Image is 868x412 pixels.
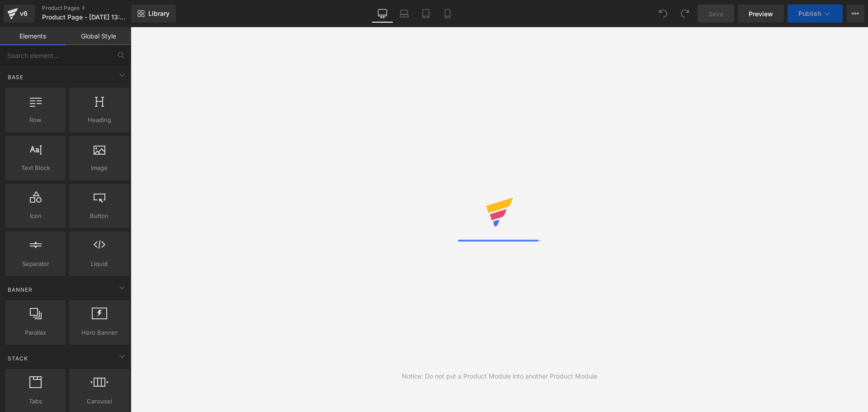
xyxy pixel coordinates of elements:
span: Product Page - [DATE] 13:32:06 [42,14,129,21]
button: Publish [788,5,843,23]
span: Liquid [72,259,127,269]
button: Redo [676,5,694,23]
button: More [846,5,864,23]
span: Text Block [8,163,63,173]
span: Heading [72,115,127,125]
a: Preview [738,5,784,23]
a: Global Style [66,27,131,45]
span: Stack [7,354,29,363]
span: Image [72,163,127,173]
div: Notice: Do not put a Product Module into another Product Module [402,371,597,381]
span: Carousel [72,397,127,406]
span: Button [72,211,127,221]
a: Tablet [415,5,437,23]
span: Row [8,115,63,125]
span: Base [7,73,24,81]
a: Desktop [372,5,393,23]
a: Laptop [393,5,415,23]
button: Undo [654,5,672,23]
a: Product Pages [42,5,146,12]
span: Parallax [8,328,63,337]
a: New Library [131,5,176,23]
span: Publish [798,10,821,17]
span: Hero Banner [72,328,127,337]
span: Save [708,9,723,19]
span: Banner [7,285,33,294]
a: v6 [4,5,35,23]
span: Preview [749,9,773,19]
span: Separator [8,259,63,269]
span: Tabs [8,397,63,406]
div: v6 [18,8,29,19]
span: Library [148,9,170,18]
span: Icon [8,211,63,221]
a: Mobile [437,5,458,23]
